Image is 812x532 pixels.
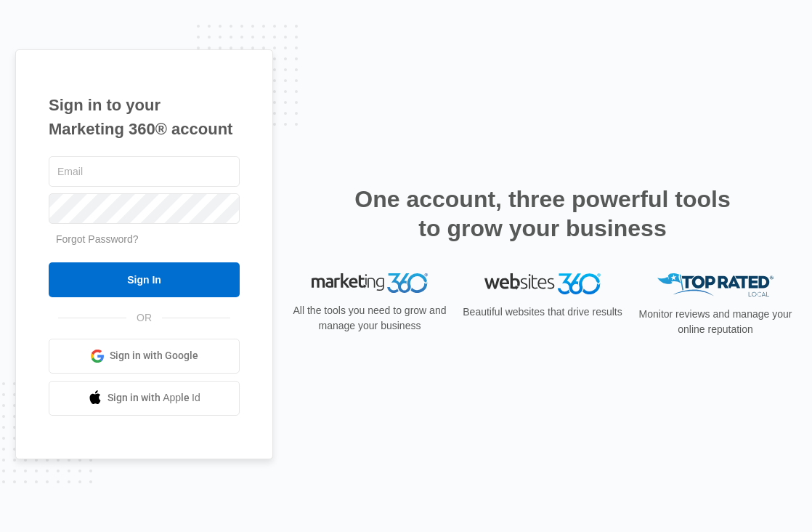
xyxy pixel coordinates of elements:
[634,307,797,337] p: Monitor reviews and manage your online reputation
[110,348,198,363] span: Sign in with Google
[107,390,200,406] span: Sign in with Apple Id
[49,339,240,374] a: Sign in with Google
[49,262,240,297] input: Sign In
[312,273,428,294] img: Marketing 360
[484,273,601,294] img: Websites 360
[288,303,451,334] p: All the tools you need to grow and manage your business
[126,310,162,326] span: OR
[49,381,240,416] a: Sign in with Apple Id
[350,185,735,243] h2: One account, three powerful tools to grow your business
[461,305,624,320] p: Beautiful websites that drive results
[49,93,240,141] h1: Sign in to your Marketing 360® account
[49,156,240,187] input: Email
[657,273,774,297] img: Top Rated Local
[56,233,139,245] a: Forgot Password?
